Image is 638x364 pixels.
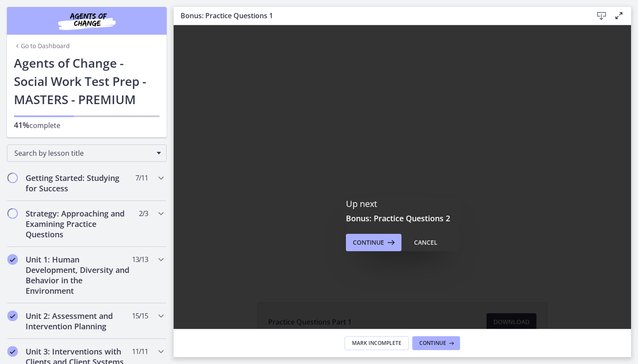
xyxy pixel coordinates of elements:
i: Completed [7,311,18,321]
h3: Bonus: Practice Questions 2 [346,213,459,223]
button: Cancel [407,234,444,251]
i: Completed [7,346,18,357]
button: Mark Incomplete [345,336,409,350]
span: 15 / 15 [132,311,148,321]
p: Up next [346,198,459,210]
span: Search by lesson title [14,148,152,158]
i: Completed [7,254,18,265]
span: Continue [419,340,446,347]
a: Go to Dashboard [14,42,70,50]
span: 2 / 3 [139,208,148,219]
span: 41% [14,120,30,130]
span: 13 / 13 [132,254,148,265]
button: Continue [412,336,460,350]
div: Search by lesson title [7,144,167,162]
p: complete [14,120,160,131]
h2: Unit 2: Assessment and Intervention Planning [26,311,132,331]
h2: Strategy: Approaching and Examining Practice Questions [26,208,132,239]
span: Mark Incomplete [352,340,401,347]
span: Continue [353,237,384,248]
button: Continue [346,234,401,251]
img: Agents of Change [35,10,139,31]
h1: Agents of Change - Social Work Test Prep - MASTERS - PREMIUM [14,54,160,108]
h2: Getting Started: Studying for Success [26,173,132,193]
h3: Bonus: Practice Questions 1 [181,10,579,21]
span: 7 / 11 [135,173,148,183]
h2: Unit 1: Human Development, Diversity and Behavior in the Environment [26,254,132,296]
div: Cancel [414,237,437,248]
span: 11 / 11 [132,346,148,357]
